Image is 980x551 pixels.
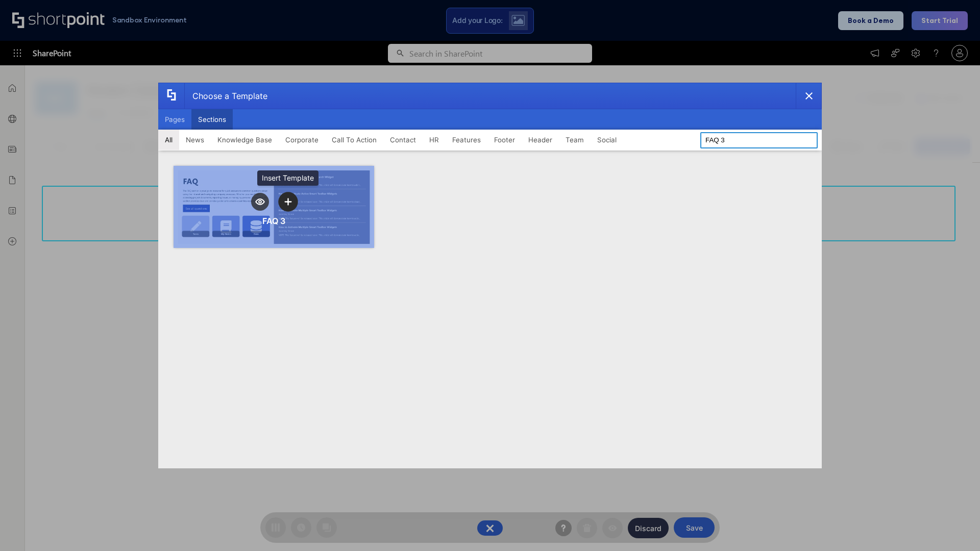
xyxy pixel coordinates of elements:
[191,109,233,130] button: Sections
[522,130,559,150] button: Header
[158,83,822,468] div: template selector
[325,130,383,150] button: Call To Action
[184,83,267,109] div: Choose a Template
[158,109,191,130] button: Pages
[262,216,285,226] div: FAQ 3
[211,130,279,150] button: Knowledge Base
[423,130,446,150] button: HR
[446,130,487,150] button: Features
[929,502,980,551] iframe: Chat Widget
[158,130,179,150] button: All
[179,130,211,150] button: News
[591,130,623,150] button: Social
[383,130,423,150] button: Contact
[279,130,325,150] button: Corporate
[487,130,522,150] button: Footer
[559,130,591,150] button: Team
[700,132,818,148] input: Search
